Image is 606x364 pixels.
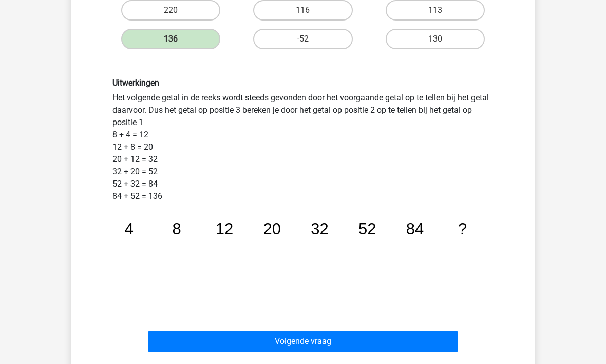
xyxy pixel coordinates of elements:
[121,29,220,50] label: 136
[121,1,220,21] label: 220
[386,29,485,50] label: 130
[263,220,281,238] tspan: 20
[105,78,501,298] div: Het volgende getal in de reeks wordt steeds gevonden door het voorgaande getal op te tellen bij h...
[458,220,467,238] tspan: ?
[386,1,485,21] label: 113
[406,220,424,238] tspan: 84
[216,220,233,238] tspan: 12
[173,220,181,238] tspan: 8
[311,220,328,238] tspan: 32
[253,29,352,50] label: -52
[253,1,352,21] label: 116
[358,220,376,238] tspan: 52
[125,220,134,238] tspan: 4
[148,331,459,353] button: Volgende vraag
[112,78,494,88] h6: Uitwerkingen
